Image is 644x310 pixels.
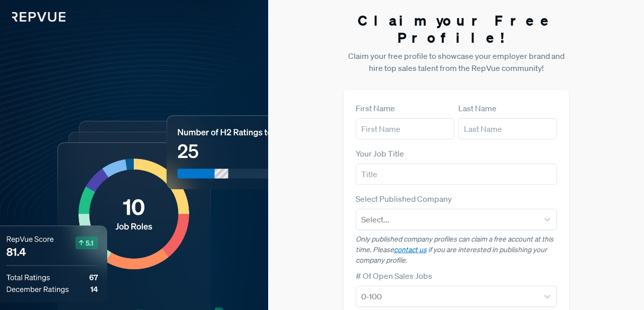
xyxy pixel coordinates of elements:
[356,270,432,282] label: # Of Open Sales Jobs
[344,12,569,46] h3: Claim your Free Profile!
[458,118,557,139] input: Last Name
[356,147,404,160] label: Your Job Title
[356,102,395,114] label: First Name
[356,164,557,185] input: Title
[458,102,497,114] label: Last Name
[356,234,557,266] p: Only published company profiles can claim a free account at this time. Please if you are interest...
[394,245,427,254] a: contact us
[344,50,569,74] p: Claim your free profile to showcase your employer brand and hire top sales talent from the RepVue...
[356,118,454,139] input: First Name
[356,193,452,205] label: Select Published Company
